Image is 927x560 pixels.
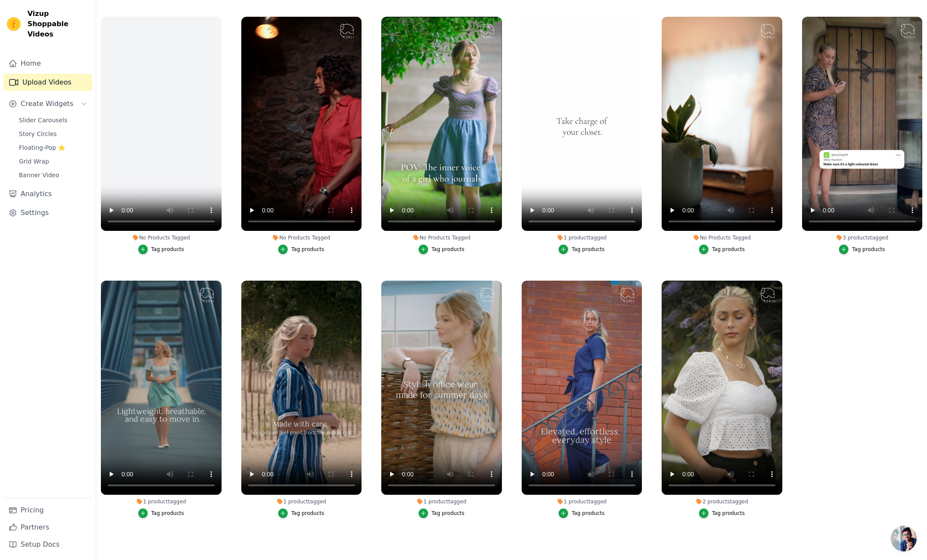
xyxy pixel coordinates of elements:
[3,95,92,112] button: Create Widgets
[291,246,324,253] div: Tag products
[802,234,923,241] div: 3 products tagged
[14,114,92,126] a: Slider Carousels
[699,245,745,254] button: Tag products
[559,245,605,254] button: Tag products
[241,498,362,505] div: 1 product tagged
[278,509,324,518] button: Tag products
[138,509,184,518] button: Tag products
[419,509,465,518] button: Tag products
[891,526,917,551] a: Open chat
[14,142,92,154] a: Floating-Pop ⭐
[381,234,502,241] div: No Products Tagged
[3,204,92,221] a: Settings
[101,498,222,505] div: 1 product tagged
[19,171,59,179] span: Banner Video
[151,510,184,517] div: Tag products
[19,157,49,166] span: Grid Wrap
[3,185,92,203] a: Analytics
[138,245,184,254] button: Tag products
[278,245,324,254] button: Tag products
[241,234,362,241] div: No Products Tagged
[571,510,605,517] div: Tag products
[522,234,642,241] div: 1 product tagged
[3,519,92,536] a: Partners
[27,9,89,39] span: Vizup Shoppable Videos
[381,498,502,505] div: 1 product tagged
[712,246,745,253] div: Tag products
[852,246,885,253] div: Tag products
[19,130,57,138] span: Story Circles
[662,234,782,241] div: No Products Tagged
[21,99,73,109] span: Create Widgets
[3,55,92,72] a: Home
[712,510,745,517] div: Tag products
[432,510,465,517] div: Tag products
[3,502,92,519] a: Pricing
[3,536,92,553] a: Setup Docs
[571,246,605,253] div: Tag products
[7,17,21,31] img: Vizup
[559,509,605,518] button: Tag products
[699,509,745,518] button: Tag products
[19,116,67,124] span: Slider Carousels
[839,245,885,254] button: Tag products
[14,169,92,181] a: Banner Video
[14,155,92,167] a: Grid Wrap
[19,143,65,152] span: Floating-Pop ⭐
[419,245,465,254] button: Tag products
[291,510,324,517] div: Tag products
[3,74,92,91] a: Upload Videos
[151,246,184,253] div: Tag products
[432,246,465,253] div: Tag products
[14,128,92,140] a: Story Circles
[522,498,642,505] div: 1 product tagged
[101,234,222,241] div: No Products Tagged
[662,498,782,505] div: 2 products tagged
